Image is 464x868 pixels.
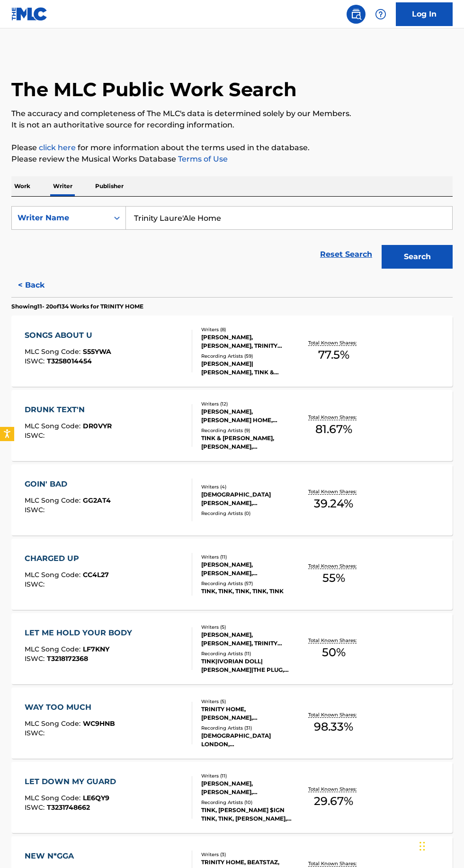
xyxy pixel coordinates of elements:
[201,353,297,360] div: Recording Artists ( 59 )
[11,108,453,119] p: The accuracy and completeness of The MLC's data is determined solely by our Members.
[350,9,362,20] img: search
[47,357,92,365] span: T3258014454
[201,779,297,796] div: [PERSON_NAME], [PERSON_NAME], [PERSON_NAME], [PERSON_NAME], [PERSON_NAME] [PERSON_NAME] [PERSON_N...
[308,339,359,346] p: Total Known Shares:
[201,631,297,648] div: [PERSON_NAME], [PERSON_NAME], TRINITY HOME, [PERSON_NAME] [PERSON_NAME]
[417,823,464,868] iframe: Chat Widget
[25,404,112,416] div: DRUNK TEXT'N
[308,860,359,867] p: Total Known Shares:
[201,333,297,350] div: [PERSON_NAME], [PERSON_NAME], TRINITY HOME, [PERSON_NAME], [PERSON_NAME], [PERSON_NAME], [PERSON_...
[11,176,33,196] p: Work
[201,772,297,779] div: Writers ( 11 )
[11,273,68,297] button: < Back
[375,9,386,20] img: help
[308,786,359,793] p: Total Known Shares:
[83,794,109,802] span: LE6QY9
[201,483,297,490] div: Writers ( 4 )
[201,360,297,377] div: [PERSON_NAME]|[PERSON_NAME], TINK & [PERSON_NAME], [PERSON_NAME]|[PERSON_NAME], TINK,[PERSON_NAME...
[47,803,90,812] span: T3231748662
[201,799,297,806] div: Recording Artists ( 10 )
[11,762,453,833] a: LET DOWN MY GUARDMLC Song Code:LE6QY9ISWC:T3231748662Writers (11)[PERSON_NAME], [PERSON_NAME], [P...
[322,570,345,587] span: 55 %
[25,645,83,653] span: MLC Song Code :
[11,464,453,535] a: GOIN' BADMLC Song Code:GG2AT4ISWC:Writers (4)[DEMOGRAPHIC_DATA][PERSON_NAME], [PERSON_NAME], TRIN...
[11,7,48,21] img: MLC Logo
[83,570,109,579] span: CC4L27
[201,561,297,578] div: [PERSON_NAME], [PERSON_NAME], [PERSON_NAME] [PERSON_NAME] [PERSON_NAME] [PERSON_NAME], [PERSON_NA...
[314,793,353,810] span: 29.67 %
[83,422,112,430] span: DR0VYR
[83,645,109,653] span: LF7KNY
[25,422,83,430] span: MLC Song Code :
[25,794,83,802] span: MLC Song Code :
[25,496,83,505] span: MLC Song Code :
[11,206,453,273] form: Search Form
[83,719,115,728] span: WC9HNB
[25,702,115,713] div: WAY TOO MUCH
[318,346,349,363] span: 77.5 %
[201,326,297,333] div: Writers ( 8 )
[371,5,390,24] div: Help
[314,495,353,512] span: 39.24 %
[11,142,453,154] p: Please for more information about the terms used in the database.
[308,637,359,644] p: Total Known Shares:
[11,78,297,101] h1: The MLC Public Work Search
[25,627,137,639] div: LET ME HOLD YOUR BODY
[201,400,297,407] div: Writers ( 12 )
[25,553,109,564] div: CHARGED UP
[25,803,47,812] span: ISWC :
[25,431,47,440] span: ISWC :
[176,154,228,163] a: Terms of Use
[201,490,297,507] div: [DEMOGRAPHIC_DATA][PERSON_NAME], [PERSON_NAME], TRINITY HOME, [PERSON_NAME]
[201,580,297,587] div: Recording Artists ( 57 )
[201,624,297,631] div: Writers ( 5 )
[11,154,453,165] p: Please review the Musical Works Database
[201,806,297,823] div: TINK, [PERSON_NAME] $IGN TINK, TINK, [PERSON_NAME], [GEOGRAPHIC_DATA]
[201,724,297,732] div: Recording Artists ( 31 )
[11,302,143,311] p: Showing 11 - 20 of 134 Works for TRINITY HOME
[315,421,352,438] span: 81.67 %
[92,176,126,196] p: Publisher
[25,729,47,737] span: ISWC :
[11,687,453,759] a: WAY TOO MUCHMLC Song Code:WC9HNBISWC:Writers (5)TRINITY HOME, [PERSON_NAME], [PERSON_NAME], [PERS...
[25,850,111,862] div: NEW N*GGA
[201,650,297,657] div: Recording Artists ( 11 )
[201,434,297,451] div: TINK & [PERSON_NAME], [PERSON_NAME], [PERSON_NAME] & [PERSON_NAME], [PERSON_NAME] & [PERSON_NAME]...
[11,390,453,461] a: DRUNK TEXT'NMLC Song Code:DR0VYRISWC:Writers (12)[PERSON_NAME], [PERSON_NAME] HOME, [PERSON_NAME]...
[25,506,47,514] span: ISWC :
[11,539,453,610] a: CHARGED UPMLC Song Code:CC4L27ISWC:Writers (11)[PERSON_NAME], [PERSON_NAME], [PERSON_NAME] [PERSO...
[396,2,453,26] a: Log In
[201,705,297,722] div: TRINITY HOME, [PERSON_NAME], [PERSON_NAME], [PERSON_NAME], [PERSON_NAME]
[201,698,297,705] div: Writers ( 5 )
[47,654,88,663] span: T3218172368
[315,244,377,265] a: Reset Search
[382,245,453,269] button: Search
[83,496,111,505] span: GG2AT4
[419,832,425,860] div: Drag
[11,316,453,387] a: SONGS ABOUT UMLC Song Code:S55YWAISWC:T3258014454Writers (8)[PERSON_NAME], [PERSON_NAME], TRINITY...
[25,776,121,787] div: LET DOWN MY GUARD
[11,613,453,684] a: LET ME HOLD YOUR BODYMLC Song Code:LF7KNYISWC:T3218172368Writers (5)[PERSON_NAME], [PERSON_NAME],...
[25,479,111,490] div: GOIN' BAD
[25,347,83,356] span: MLC Song Code :
[201,553,297,561] div: Writers ( 11 )
[18,212,103,224] div: Writer Name
[201,657,297,674] div: TINK|IVORIAN DOLL|[PERSON_NAME]|THE PLUG, TINK|IVORIAN DOLL|[PERSON_NAME]|THE PLUG, THE PLUG,TINK...
[11,119,453,131] p: It is not an authoritative source for recording information.
[25,357,47,365] span: ISWC :
[25,570,83,579] span: MLC Song Code :
[50,176,75,196] p: Writer
[25,330,111,341] div: SONGS ABOUT U
[308,414,359,421] p: Total Known Shares:
[308,711,359,718] p: Total Known Shares:
[39,143,76,152] a: click here
[201,587,297,596] div: TINK, TINK, TINK, TINK, TINK
[83,347,111,356] span: S55YWA
[201,732,297,749] div: [DEMOGRAPHIC_DATA] LONDON, [DEMOGRAPHIC_DATA] LONDON,TINK, [DEMOGRAPHIC_DATA] LONDON, [DEMOGRAPHI...
[314,718,353,735] span: 98.33 %
[308,562,359,570] p: Total Known Shares:
[25,719,83,728] span: MLC Song Code :
[322,644,346,661] span: 50 %
[308,488,359,495] p: Total Known Shares:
